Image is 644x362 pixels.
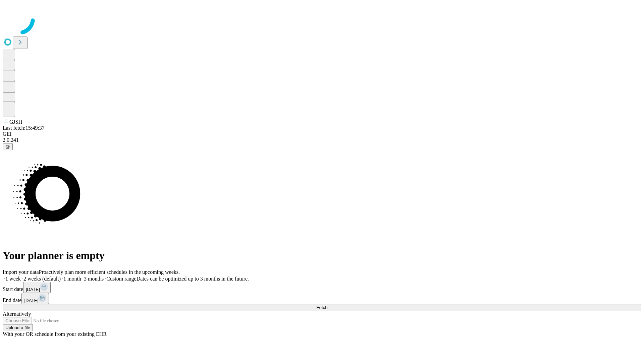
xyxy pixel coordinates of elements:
[3,282,641,293] div: Start date
[5,144,10,149] span: @
[3,304,641,311] button: Fetch
[3,249,641,262] h1: Your planner is empty
[3,269,39,275] span: Import your data
[3,293,641,304] div: End date
[39,269,180,275] span: Proactively plan more efficient schedules in the upcoming weeks.
[84,276,104,282] span: 3 months
[3,143,13,150] button: @
[3,324,33,331] button: Upload a file
[23,276,61,282] span: 2 weeks (default)
[9,119,22,125] span: GJSH
[63,276,81,282] span: 1 month
[3,137,641,143] div: 2.0.241
[3,311,31,317] span: Alternatively
[21,293,49,304] button: [DATE]
[106,276,136,282] span: Custom range
[26,287,40,292] span: [DATE]
[3,131,641,137] div: GEI
[24,298,38,303] span: [DATE]
[5,276,21,282] span: 1 week
[23,282,51,293] button: [DATE]
[3,331,107,337] span: With your OR schedule from your existing EHR
[3,125,45,131] span: Last fetch: 15:49:37
[316,305,327,310] span: Fetch
[137,276,249,282] span: Dates can be optimized up to 3 months in the future.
